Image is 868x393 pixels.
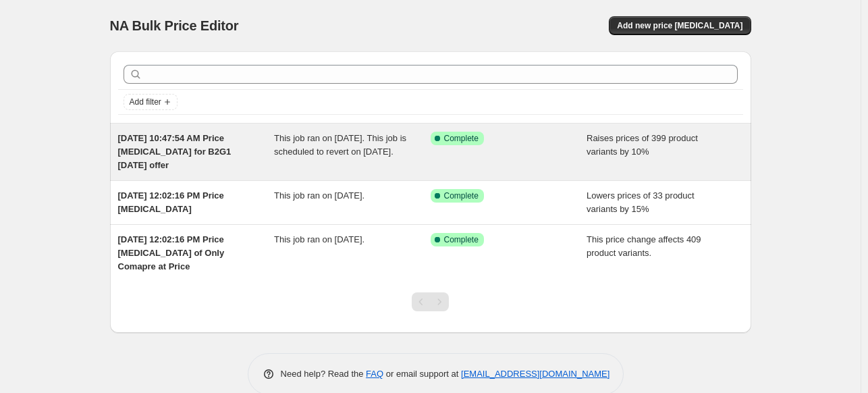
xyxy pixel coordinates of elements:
[274,234,364,244] span: This job ran on [DATE].
[118,234,225,271] span: [DATE] 12:02:16 PM Price [MEDICAL_DATA] of Only Comapre at Price
[383,369,461,379] span: or email support at
[281,369,367,379] span: Need help? Read the
[444,133,479,144] span: Complete
[617,20,742,31] span: Add new price [MEDICAL_DATA]
[587,190,695,214] span: Lowers prices of 33 product variants by 15%
[412,292,449,311] nav: Pagination
[110,18,239,33] span: NA Bulk Price Editor
[274,190,364,201] span: This job ran on [DATE].
[461,369,609,379] a: [EMAIL_ADDRESS][DOMAIN_NAME]
[130,97,161,107] span: Add filter
[118,133,232,170] span: [DATE] 10:47:54 AM Price [MEDICAL_DATA] for B2G1 [DATE] offer
[587,234,701,258] span: This price change affects 409 product variants.
[124,94,178,110] button: Add filter
[366,369,383,379] a: FAQ
[444,234,479,245] span: Complete
[118,190,224,214] span: [DATE] 12:02:16 PM Price [MEDICAL_DATA]
[274,133,406,157] span: This job ran on [DATE]. This job is scheduled to revert on [DATE].
[587,133,698,157] span: Raises prices of 399 product variants by 10%
[444,190,479,201] span: Complete
[609,16,751,35] button: Add new price [MEDICAL_DATA]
